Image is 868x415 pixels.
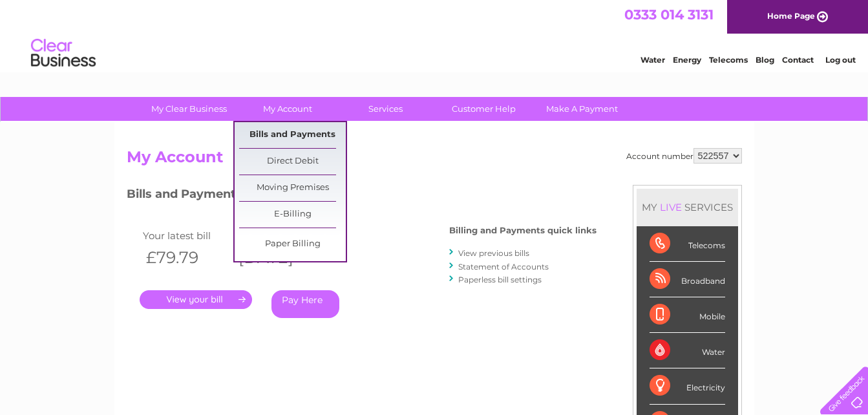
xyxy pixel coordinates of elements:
a: My Clear Business [136,97,242,121]
h3: Bills and Payments [127,185,597,207]
a: View previous bills [458,248,529,258]
div: Mobile [650,297,725,333]
a: Make A Payment [529,97,635,121]
a: Direct Debit [239,149,346,175]
div: Telecoms [650,226,725,262]
h2: My Account [127,148,742,173]
a: E-Billing [239,202,346,228]
div: MY SERVICES [637,189,738,226]
a: Paper Billing [239,231,346,257]
a: Bills and Payments [239,122,346,148]
div: Electricity [650,368,725,404]
div: Water [650,333,725,368]
a: Water [640,55,665,65]
a: Energy [673,55,701,65]
td: Your latest bill [140,227,233,244]
td: Invoice date [232,227,325,244]
th: [DATE] [232,244,325,271]
a: 0333 014 3131 [624,6,714,23]
a: My Account [234,97,341,121]
h4: Billing and Payments quick links [449,226,597,235]
div: Account number [626,148,742,164]
a: . [140,290,252,309]
a: Contact [782,55,814,65]
a: Services [332,97,439,121]
a: Statement of Accounts [458,262,549,271]
a: Telecoms [709,55,748,65]
th: £79.79 [140,244,233,271]
a: Moving Premises [239,175,346,201]
a: Customer Help [430,97,537,121]
div: LIVE [657,201,684,213]
a: Paperless bill settings [458,275,542,284]
img: logo.png [30,34,96,73]
div: Clear Business is a trading name of Verastar Limited (registered in [GEOGRAPHIC_DATA] No. 3667643... [129,7,740,63]
a: Log out [825,55,856,65]
a: Pay Here [271,290,339,318]
a: Blog [756,55,774,65]
div: Broadband [650,262,725,297]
